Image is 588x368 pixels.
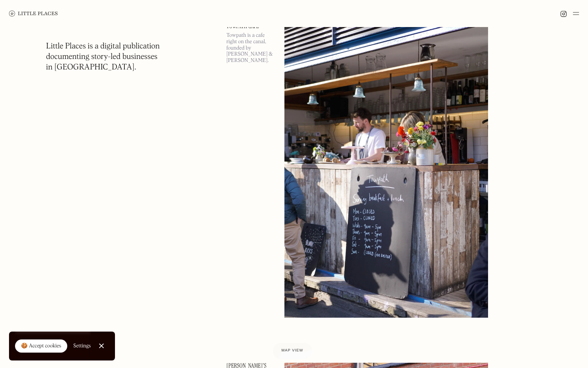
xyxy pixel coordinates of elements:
[281,348,303,353] span: Map view
[94,338,109,353] a: Close Cookie Popup
[21,342,61,350] div: 🍪 Accept cookies
[15,339,67,353] a: 🍪 Accept cookies
[73,338,91,354] a: Settings
[227,32,275,64] p: Towpath is a cafe right on the canal, founded by [PERSON_NAME] & [PERSON_NAME].
[73,343,91,348] div: Settings
[101,346,101,346] div: Close Cookie Popup
[227,23,275,29] a: Towpath Cafe
[284,23,488,318] img: Towpath Cafe
[272,342,312,359] a: Map view
[46,41,160,73] h1: Little Places is a digital publication documenting story-led businesses in [GEOGRAPHIC_DATA].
